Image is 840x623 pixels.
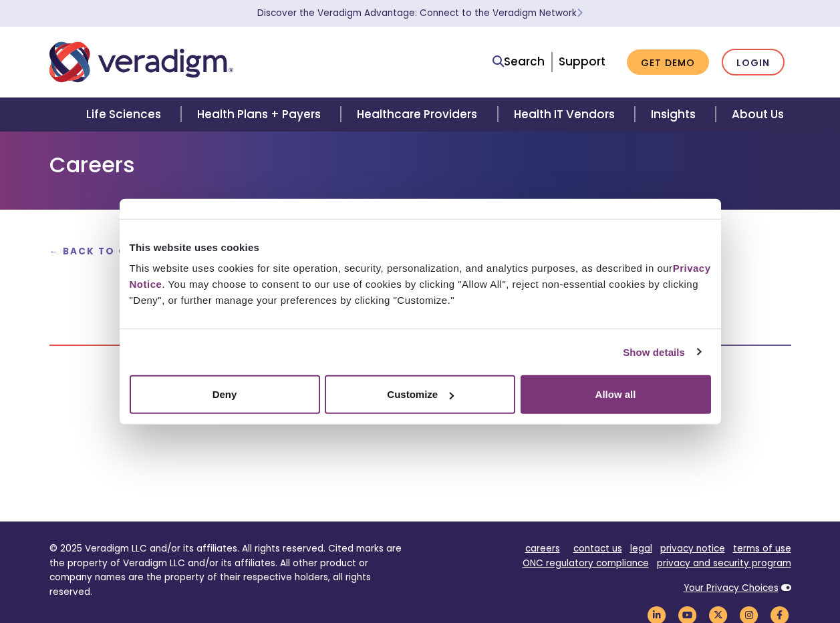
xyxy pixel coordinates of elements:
[768,608,791,621] a: Veradigm Facebook Link
[733,542,791,555] a: terms of use
[657,557,791,570] a: privacy and security program
[130,260,711,308] div: This website uses cookies for site operation, security, personalization, and analytics purposes, ...
[49,245,218,258] a: ← Back to Open Positions
[525,542,560,555] a: careers
[49,40,233,84] img: Veradigm logo
[257,7,583,19] a: Discover the Veradigm Advantage: Connect to the Veradigm NetworkLearn More
[684,582,779,594] a: Your Privacy Choices
[559,53,605,69] a: Support
[577,7,583,19] span: Learn More
[660,542,725,555] a: privacy notice
[716,97,800,132] a: About Us
[49,271,791,294] h2: Together, let's transform health insightfully
[325,375,515,414] button: Customize
[627,49,709,75] a: Get Demo
[521,375,711,414] button: Allow all
[630,542,652,555] a: legal
[341,97,497,132] a: Healthcare Providers
[70,97,181,132] a: Life Sciences
[130,375,320,414] button: Deny
[623,344,700,360] a: Show details
[635,97,716,132] a: Insights
[130,239,711,255] div: This website uses cookies
[49,152,791,178] h1: Careers
[181,97,341,132] a: Health Plans + Payers
[722,49,785,76] a: Login
[646,608,668,621] a: Veradigm LinkedIn Link
[573,542,622,555] a: contact us
[49,309,791,329] h3: Scroll below to apply for this position!
[493,53,545,71] a: Search
[523,557,649,570] a: ONC regulatory compliance
[707,608,730,621] a: Veradigm Twitter Link
[130,262,711,290] a: Privacy Notice
[498,97,635,132] a: Health IT Vendors
[49,542,410,600] p: © 2025 Veradigm LLC and/or its affiliates. All rights reserved. Cited marks are the property of V...
[738,608,760,621] a: Veradigm Instagram Link
[676,608,699,621] a: Veradigm YouTube Link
